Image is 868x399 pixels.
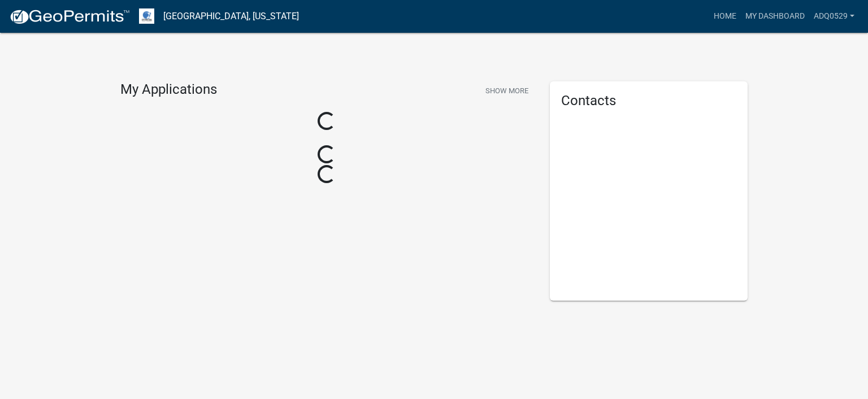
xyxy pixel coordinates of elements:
img: Otter Tail County, Minnesota [139,8,154,24]
h4: My Applications [120,81,217,98]
h5: Contacts [561,93,736,109]
a: My Dashboard [741,6,809,27]
button: Show More [481,81,533,100]
a: Home [709,6,741,27]
a: [GEOGRAPHIC_DATA], [US_STATE] [163,7,299,26]
a: adq0529 [809,6,859,27]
